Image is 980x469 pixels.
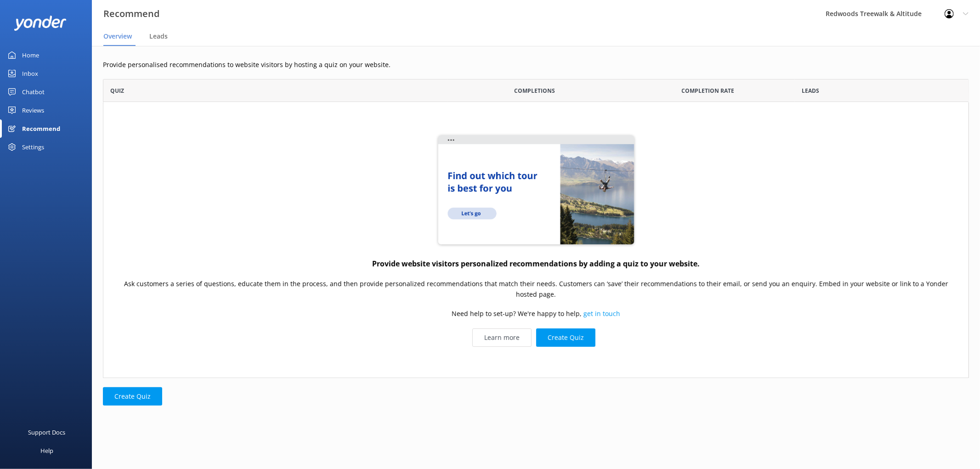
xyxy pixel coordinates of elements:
p: Need help to set-up? We're happy to help, [452,309,620,319]
a: get in touch [583,310,620,318]
div: Reviews [22,101,44,119]
img: yonder-white-logo.png [14,16,67,31]
img: quiz-website... [435,133,637,248]
h4: Provide website visitors personalized recommendations by adding a quiz to your website. [372,258,700,270]
div: Chatbot [22,83,45,101]
span: Quiz [110,86,124,95]
div: Home [22,46,39,64]
span: Leads [149,32,168,41]
div: Settings [22,138,44,156]
div: grid [103,102,969,378]
div: Recommend [22,119,60,138]
span: Completions [514,86,555,95]
button: Create Quiz [103,387,162,406]
p: Ask customers a series of questions, educate them in the process, and then provide personalized r... [113,279,959,300]
span: Leads [802,86,819,95]
div: Support Docs [28,423,66,441]
div: Help [40,441,53,460]
span: Completion Rate [682,86,735,95]
button: Create Quiz [536,328,595,347]
p: Provide personalised recommendations to website visitors by hosting a quiz on your website. [103,60,969,70]
span: Overview [103,32,132,41]
a: Learn more [472,328,532,347]
h3: Recommend [103,6,159,21]
div: Inbox [22,64,38,83]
